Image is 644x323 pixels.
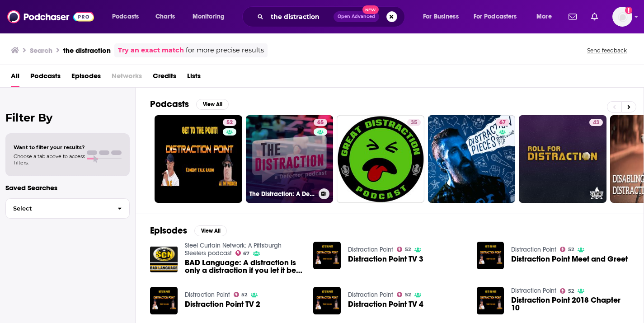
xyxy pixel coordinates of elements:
span: 35 [411,118,417,127]
input: Search podcasts, credits, & more... [267,9,334,24]
span: 52 [568,248,574,252]
span: 52 [568,289,574,293]
a: 52 [155,115,242,203]
img: Distraction Point 2018 Chapter 10 [477,287,504,314]
span: 52 [405,248,411,252]
img: Distraction Point Meet and Greet [477,242,504,269]
img: Distraction Point TV 3 [313,242,341,269]
span: Charts [155,10,175,23]
span: 67 [243,252,249,256]
button: Select [5,198,130,219]
img: BAD Language: A distraction is only a distraction if you let it be a distraction [150,246,178,273]
a: 43 [519,115,606,203]
span: Select [6,206,110,211]
div: Search podcasts, credits, & more... [251,6,414,27]
span: Choose a tab above to access filters. [14,153,85,166]
span: 52 [405,293,411,297]
span: For Business [423,10,459,23]
span: 65 [317,118,324,127]
span: 52 [226,118,233,127]
a: Try an exact match [118,45,184,56]
a: 52 [397,247,411,252]
button: View All [194,225,227,236]
button: Show profile menu [612,7,632,27]
a: Show notifications dropdown [565,9,580,24]
a: 52 [234,292,248,297]
h2: Episodes [150,225,187,236]
a: 35 [337,115,424,203]
h2: Filter By [5,111,130,124]
h2: Podcasts [150,98,189,110]
a: Distraction Point [511,246,556,253]
svg: Add a profile image [625,7,632,14]
a: 67 [496,119,509,126]
a: Credits [153,69,176,87]
a: Distraction Point TV 2 [150,287,178,314]
span: Open Advanced [338,14,375,19]
button: open menu [530,9,563,24]
img: User Profile [612,7,632,27]
a: 67 [428,115,516,203]
a: Distraction Point [511,287,556,295]
a: BAD Language: A distraction is only a distraction if you let it be a distraction [185,259,303,274]
a: 52 [223,119,236,126]
a: PodcastsView All [150,98,229,110]
button: open menu [186,9,236,24]
span: 52 [241,293,247,297]
span: Logged in as jerryparshall [612,7,632,27]
a: Distraction Point [348,246,393,253]
span: 67 [499,118,506,127]
a: 52 [560,288,574,294]
button: open menu [468,9,530,24]
a: Distraction Point [185,291,230,299]
a: 43 [589,119,603,126]
a: Lists [187,69,201,87]
a: EpisodesView All [150,225,227,236]
span: For Podcasters [474,10,517,23]
a: Podcasts [30,69,61,87]
a: 67 [235,250,250,256]
a: 65The Distraction: A Defector Podcast [246,115,334,203]
span: Want to filter your results? [14,144,85,150]
button: Open AdvancedNew [334,11,379,22]
img: Distraction Point TV 4 [313,287,341,314]
a: 52 [397,292,411,297]
button: open menu [106,9,150,24]
a: Distraction Point TV 3 [348,255,423,263]
h3: the distraction [63,46,111,55]
span: Monitoring [193,10,225,23]
img: Podchaser - Follow, Share and Rate Podcasts [7,8,94,25]
span: 43 [593,118,599,127]
button: View All [196,99,229,110]
span: More [536,10,552,23]
a: All [11,69,19,87]
a: Show notifications dropdown [588,9,602,24]
a: Distraction Point 2018 Chapter 10 [511,296,629,312]
span: Podcasts [112,10,139,23]
a: Episodes [71,69,101,87]
p: Saved Searches [5,183,130,192]
span: Networks [112,69,142,87]
a: Distraction Point TV 2 [185,300,260,308]
button: Send feedback [584,47,630,54]
a: Steel Curtain Network: A Pittsburgh Steelers podcast [185,242,282,257]
a: 35 [407,119,421,126]
a: Charts [150,9,180,24]
h3: Search [30,46,52,55]
a: Distraction Point Meet and Greet [511,255,628,263]
a: Distraction Point TV 4 [348,300,423,308]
